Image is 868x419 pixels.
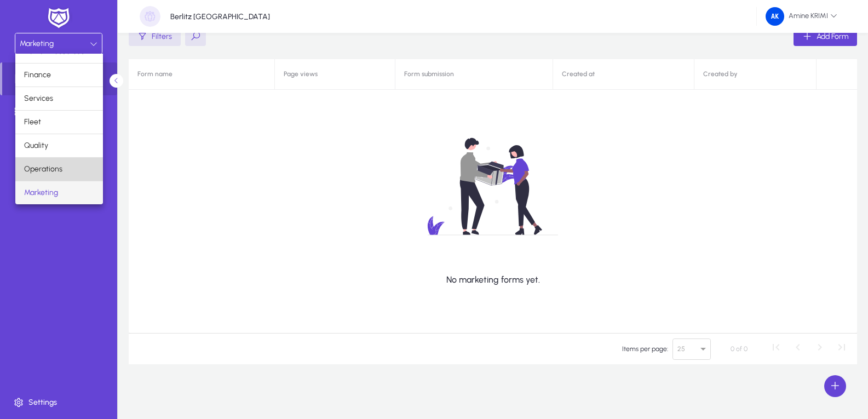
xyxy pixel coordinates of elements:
[24,68,51,82] span: Finance
[24,163,62,176] span: Operations
[24,139,48,152] span: Quality
[24,116,41,129] span: Fleet
[24,92,53,105] span: Services
[24,186,58,199] span: Marketing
